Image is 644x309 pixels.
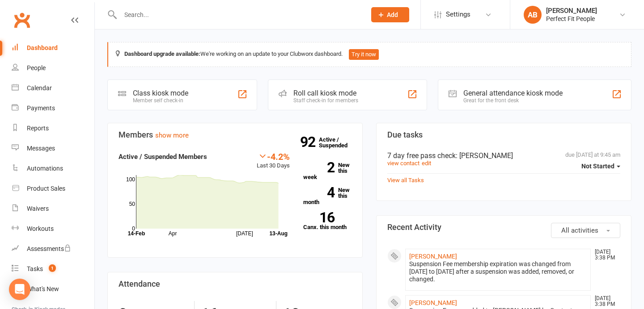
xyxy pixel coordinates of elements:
[293,97,358,104] div: Staff check-in for members
[12,179,94,199] a: Product Sales
[27,205,49,212] div: Waivers
[303,186,335,199] strong: 4
[12,98,94,118] a: Payments
[12,58,94,78] a: People
[155,131,189,139] a: show more
[12,259,94,279] a: Tasks 1
[303,162,352,180] a: 2New this week
[119,280,352,288] h3: Attendance
[409,260,587,283] div: Suspension Fee membership expiration was changed from [DATE] to [DATE] after a suspension was add...
[27,84,52,92] div: Calendar
[27,64,46,71] div: People
[300,135,319,149] strong: 92
[12,159,94,179] a: Automations
[303,161,335,174] strong: 2
[387,160,419,167] a: view contact
[124,50,200,57] strong: Dashboard upgrade available:
[387,177,424,184] a: View all Tasks
[303,212,352,230] a: 16Canx. this month
[119,130,352,139] h3: Members
[371,7,409,22] button: Add
[293,89,358,97] div: Roll call kiosk mode
[133,97,188,104] div: Member self check-in
[524,6,542,24] div: AB
[27,225,54,232] div: Workouts
[422,160,431,167] a: edit
[27,265,43,272] div: Tasks
[12,138,94,159] a: Messages
[49,264,56,272] span: 1
[12,38,94,58] a: Dashboard
[133,89,188,97] div: Class kiosk mode
[387,223,620,232] h3: Recent Activity
[12,219,94,239] a: Workouts
[11,9,33,31] a: Clubworx
[107,42,631,67] div: We're working on an update to your Clubworx dashboard.
[119,153,207,161] strong: Active / Suspended Members
[456,151,513,160] span: : [PERSON_NAME]
[9,279,30,300] div: Open Intercom Messenger
[581,163,614,170] span: Not Started
[319,130,358,155] a: 92Active / Suspended
[12,199,94,219] a: Waivers
[446,4,470,25] span: Settings
[12,279,94,299] a: What's New
[546,7,597,15] div: [PERSON_NAME]
[387,11,398,18] span: Add
[27,125,49,132] div: Reports
[387,130,620,139] h3: Due tasks
[387,151,620,160] div: 7 day free pass check
[303,187,352,205] a: 4New this month
[409,253,457,260] a: [PERSON_NAME]
[27,145,55,152] div: Messages
[349,49,379,60] button: Try it now
[463,97,563,104] div: Great for the front desk
[27,104,55,112] div: Payments
[257,151,290,171] div: Last 30 Days
[303,211,335,224] strong: 16
[27,165,63,172] div: Automations
[409,299,457,306] a: [PERSON_NAME]
[12,118,94,138] a: Reports
[590,296,620,307] time: [DATE] 3:38 PM
[463,89,563,97] div: General attendance kiosk mode
[581,158,620,174] button: Not Started
[27,245,71,252] div: Assessments
[257,151,290,161] div: -4.2%
[546,15,597,23] div: Perfect Fit People
[12,78,94,98] a: Calendar
[590,249,620,261] time: [DATE] 3:38 PM
[12,239,94,259] a: Assessments
[118,8,360,21] input: Search...
[27,185,65,192] div: Product Sales
[27,44,58,51] div: Dashboard
[551,223,620,238] button: All activities
[27,285,59,292] div: What's New
[561,226,598,234] span: All activities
